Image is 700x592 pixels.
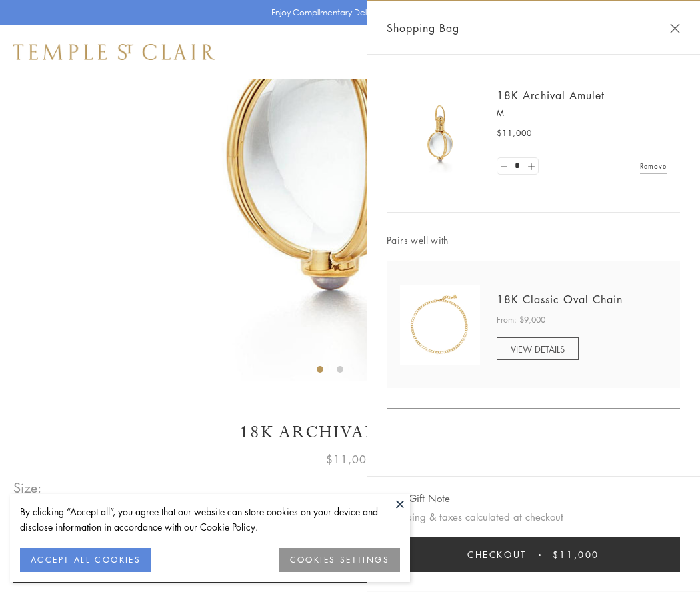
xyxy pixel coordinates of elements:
[387,537,680,572] button: Checkout $11,000
[670,23,680,33] button: Close Shopping Bag
[13,421,687,444] h1: 18K Archival Amulet
[326,451,374,468] span: $11,000
[387,490,450,507] button: Add Gift Note
[497,88,605,103] a: 18K Archival Amulet
[553,547,599,562] span: $11,000
[497,158,511,175] a: Set quantity to 0
[467,547,527,562] span: Checkout
[20,504,400,535] div: By clicking “Accept all”, you agree that our website can store cookies on your device and disclos...
[271,6,423,19] p: Enjoy Complimentary Delivery & Returns
[13,477,43,499] span: Size:
[20,548,151,572] button: ACCEPT ALL COOKIES
[497,127,532,140] span: $11,000
[400,93,480,173] img: 18K Archival Amulet
[524,158,537,175] a: Set quantity to 2
[387,509,680,525] p: Shipping & taxes calculated at checkout
[497,292,623,307] a: 18K Classic Oval Chain
[497,313,545,327] span: From: $9,000
[13,44,215,60] img: Temple St. Clair
[387,19,459,37] span: Shopping Bag
[497,337,579,360] a: VIEW DETAILS
[511,343,565,355] span: VIEW DETAILS
[640,159,667,173] a: Remove
[400,285,480,365] img: N88865-OV18
[497,107,667,120] p: M
[279,548,400,572] button: COOKIES SETTINGS
[387,233,680,248] span: Pairs well with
